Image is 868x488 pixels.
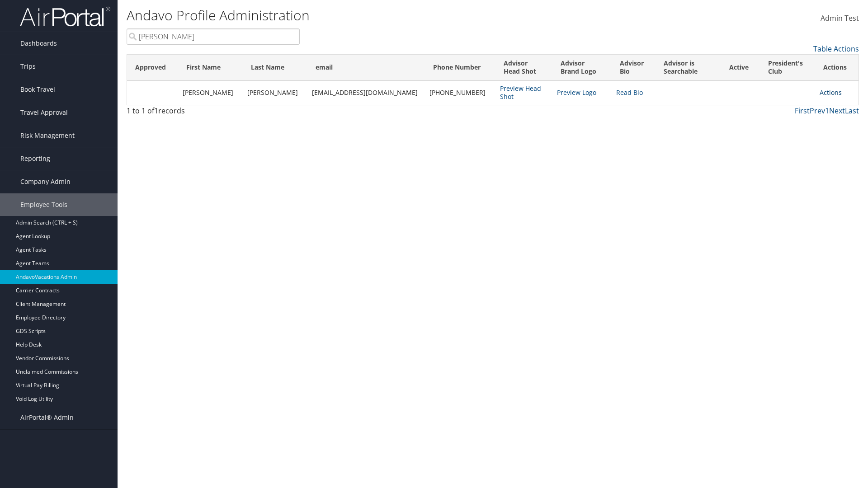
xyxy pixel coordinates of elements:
[178,55,243,80] th: First Name: activate to sort column ascending
[243,80,307,105] td: [PERSON_NAME]
[20,147,50,170] span: Reporting
[821,13,859,23] span: Admin Test
[20,32,57,55] span: Dashboards
[760,55,816,80] th: President's Club: activate to sort column ascending
[307,55,425,80] th: email: activate to sort column ascending
[495,55,552,80] th: Advisor Head Shot: activate to sort column ascending
[825,106,829,116] a: 1
[20,170,71,193] span: Company Admin
[557,88,596,97] a: Preview Logo
[127,55,178,80] th: Approved: activate to sort column ascending
[20,55,36,78] span: Trips
[178,80,243,105] td: [PERSON_NAME]
[243,55,307,80] th: Last Name: activate to sort column ascending
[20,101,68,124] span: Travel Approval
[127,28,300,45] input: Search
[20,406,74,429] span: AirPortal® Admin
[307,80,425,105] td: [EMAIL_ADDRESS][DOMAIN_NAME]
[829,106,845,116] a: Next
[20,124,75,147] span: Risk Management
[795,106,810,116] a: First
[721,55,760,80] th: Active: activate to sort column ascending
[845,106,859,116] a: Last
[20,193,67,216] span: Employee Tools
[820,88,842,97] a: Actions
[425,55,495,80] th: Phone Number: activate to sort column ascending
[815,55,859,80] th: Actions
[552,55,612,80] th: Advisor Brand Logo: activate to sort column ascending
[813,44,859,54] a: Table Actions
[810,106,825,116] a: Prev
[154,106,158,116] span: 1
[425,80,495,105] td: [PHONE_NUMBER]
[20,78,55,101] span: Book Travel
[127,6,615,25] h1: Andavo Profile Administration
[656,55,721,80] th: Advisor is Searchable: activate to sort column ascending
[500,84,541,101] a: Preview Head Shot
[616,88,643,97] a: Read Bio
[612,55,656,80] th: Advisor Bio: activate to sort column ascending
[821,5,859,33] a: Admin Test
[20,6,110,27] img: airportal-logo.png
[127,105,300,121] div: 1 to 1 of records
